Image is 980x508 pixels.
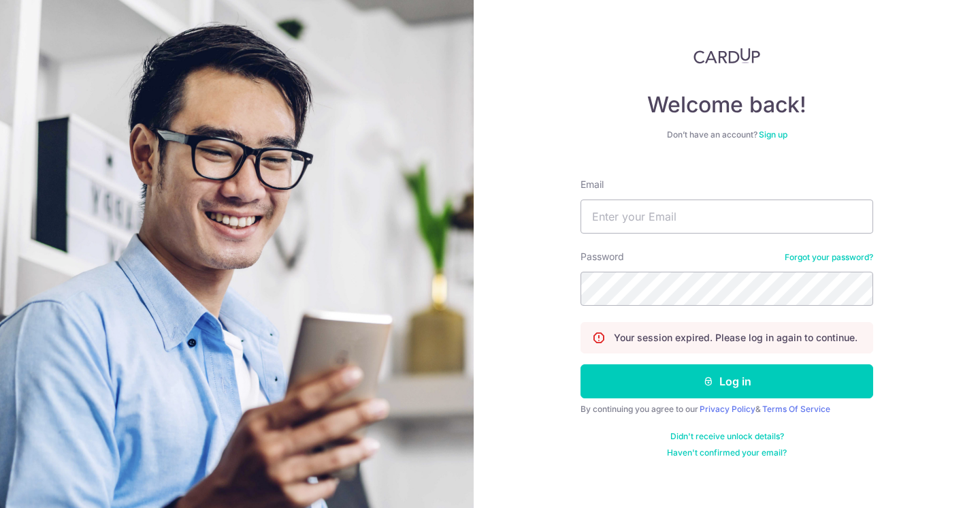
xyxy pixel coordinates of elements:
div: Don’t have an account? [581,129,873,140]
img: CardUp Logo [693,48,760,64]
h4: Welcome back! [581,91,873,118]
a: Didn't receive unlock details? [670,431,784,442]
a: Sign up [759,129,787,140]
div: By continuing you agree to our & [581,404,873,415]
p: Your session expired. Please log in again to continue. [614,331,857,345]
label: Password [581,250,624,264]
a: Terms Of Service [762,404,830,414]
label: Email [581,178,604,191]
a: Privacy Policy [700,404,755,414]
input: Enter your Email [581,200,873,234]
a: Forgot your password? [785,252,873,263]
button: Log in [581,364,873,398]
a: Haven't confirmed your email? [667,447,787,458]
